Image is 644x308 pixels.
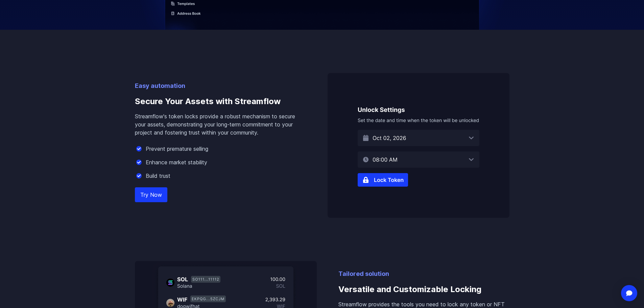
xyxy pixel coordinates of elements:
p: Easy automation [135,81,306,91]
h3: Versatile and Customizable Locking [338,279,509,300]
p: Build trust [146,172,170,180]
a: Try Now [135,187,167,202]
p: Enhance market stability [146,158,207,166]
div: Open Intercom Messenger [621,285,637,301]
p: Streamflow's token locks provide a robust mechanism to secure your assets, demonstrating your lon... [135,112,306,137]
h3: Secure Your Assets with Streamflow [135,91,306,112]
img: Secure Your Assets with Streamflow [328,73,509,218]
p: Tailored solution [338,269,509,279]
p: Prevent premature selling [146,145,208,153]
